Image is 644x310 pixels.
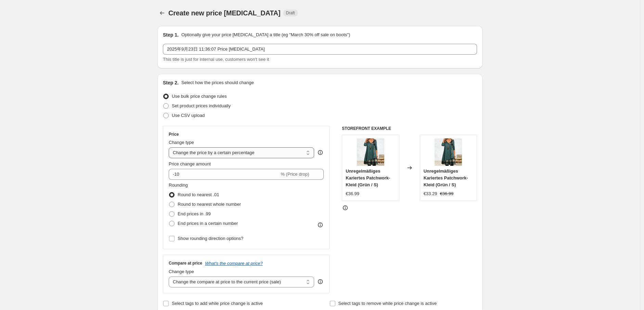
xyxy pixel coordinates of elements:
[172,301,263,306] span: Select tags to add while price change is active
[157,8,167,18] button: Price change jobs
[424,190,437,197] div: €33.29
[163,57,269,62] span: This title is just for internal use, customers won't see it
[169,140,194,145] span: Change type
[317,278,324,285] div: help
[163,79,179,86] h2: Step 2.
[172,94,227,99] span: Use bulk price change rules
[181,31,350,38] p: Optionally give your price [MEDICAL_DATA] a title (eg "March 30% off sale on boots")
[172,113,205,118] span: Use CSV upload
[178,236,243,241] span: Show rounding direction options?
[169,260,202,266] h3: Compare at price
[172,103,231,108] span: Set product prices individually
[435,138,462,166] img: UnregelmassigBedrucktesPatchwork-Kleid_80x.webp
[178,221,238,226] span: End prices in a certain number
[346,190,359,197] div: €36.99
[286,10,295,16] span: Draft
[440,190,453,197] strike: €36.99
[169,161,211,166] span: Price change amount
[357,138,384,166] img: UnregelmassigBedrucktesPatchwork-Kleid_80x.webp
[178,202,241,207] span: Round to nearest whole number
[169,132,179,137] h3: Price
[338,301,437,306] span: Select tags to remove while price change is active
[342,126,477,131] h6: STOREFRONT EXAMPLE
[424,169,468,187] span: Unregelmäßiges Kariertes Patchwork-Kleid (Grün / S)
[178,211,211,216] span: End prices in .99
[346,169,390,187] span: Unregelmäßiges Kariertes Patchwork-Kleid (Grün / S)
[169,183,188,188] span: Rounding
[205,261,263,266] button: What's the compare at price?
[168,9,281,17] span: Create new price [MEDICAL_DATA]
[181,79,254,86] p: Select how the prices should change
[281,172,309,177] span: % (Price drop)
[163,44,477,55] input: 30% off holiday sale
[169,169,279,180] input: -15
[169,269,194,274] span: Change type
[163,31,179,38] h2: Step 1.
[178,192,219,197] span: Round to nearest .01
[317,149,324,156] div: help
